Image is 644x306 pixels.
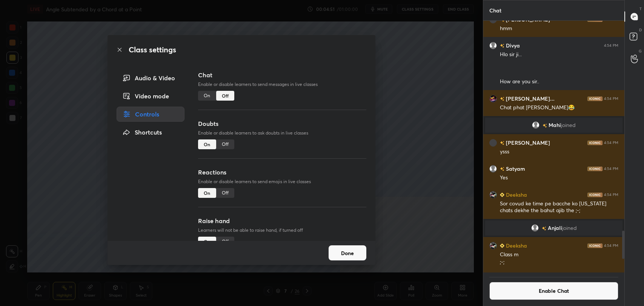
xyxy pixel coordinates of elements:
img: default.png [531,224,539,232]
h6: [PERSON_NAME] [504,139,550,147]
h6: [PERSON_NAME]... [504,95,555,103]
img: e1d00ac6b9d04b24b60674e826d9018b.jpg [489,242,497,249]
button: Done [329,245,366,260]
h3: Reactions [198,168,366,177]
div: ;-; [500,259,618,266]
div: Audio & Video [117,70,184,86]
p: G [639,48,642,54]
h6: Deeksha [504,191,527,199]
p: T [639,6,642,12]
div: Yes [500,174,618,182]
img: a011c2d5db944b569631827f36e998f7.jpg [489,95,497,103]
div: On [198,237,216,246]
div: Off [216,139,234,149]
h6: Deeksha [504,242,527,249]
img: no-rating-badge.077c3623.svg [500,141,504,145]
div: On [198,91,216,101]
span: Mahi [549,122,561,128]
div: grid [483,21,624,272]
span: Anjali [548,225,562,231]
span: joined [562,225,577,231]
img: iconic-dark.1390631f.png [587,193,603,197]
div: 4:54 PM [604,43,618,48]
img: no-rating-badge.077c3623.svg [542,226,546,231]
p: Enable or disable learners to send emojis in live classes [198,178,366,185]
div: Shortcuts [117,125,184,140]
img: default.png [489,165,497,173]
img: iconic-dark.1390631f.png [587,96,603,101]
div: Off [216,91,234,101]
img: Learner_Badge_beginner_1_8b307cf2a0.svg [500,243,504,248]
div: 4:54 PM [604,243,618,248]
div: Sor covud ke time pe bacche ko [US_STATE] chats dekhe the bahut ajib the ;-; [500,200,618,214]
img: iconic-dark.1390631f.png [587,167,603,171]
div: On [198,139,216,149]
div: Off [216,188,234,198]
div: On [198,188,216,198]
p: Enable or disable learners to ask doubts in live classes [198,130,366,136]
h6: Divya [504,41,520,49]
img: no-rating-badge.077c3623.svg [500,167,504,171]
div: Off [216,237,234,246]
h6: Satyam [504,165,525,173]
img: default.png [532,121,539,129]
div: 4:54 PM [604,193,618,197]
h3: Raise hand [198,216,366,225]
div: 4:54 PM [604,167,618,171]
div: Chat phat [PERSON_NAME]😂 [500,104,618,112]
div: ysss [500,148,618,156]
p: Enable or disable learners to send messages in live classes [198,81,366,88]
p: Chat [483,0,507,20]
img: e1d00ac6b9d04b24b60674e826d9018b.jpg [489,191,497,199]
h3: Chat [198,70,366,80]
h3: Doubts [198,119,366,128]
div: 4:54 PM [604,96,618,101]
div: 4:54 PM [604,141,618,145]
img: iconic-dark.1390631f.png [587,243,603,248]
div: Hlo sir ji... How are you sir.. [500,51,618,86]
div: hmm [500,25,618,32]
img: default.png [489,42,497,49]
img: no-rating-badge.077c3623.svg [500,44,504,48]
img: 3 [489,139,497,147]
img: iconic-dark.1390631f.png [587,141,603,145]
p: Learners will not be able to raise hand, if turned off [198,227,366,234]
h2: Class settings [129,44,176,55]
span: joined [561,122,576,128]
img: no-rating-badge.077c3623.svg [500,97,504,101]
button: Enable Chat [489,282,618,300]
div: Controls [117,107,184,122]
img: Learner_Badge_beginner_1_8b307cf2a0.svg [500,193,504,197]
div: Video mode [117,89,184,104]
img: no-rating-badge.077c3623.svg [543,124,547,128]
p: D [639,27,642,33]
div: Class m [500,251,618,259]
